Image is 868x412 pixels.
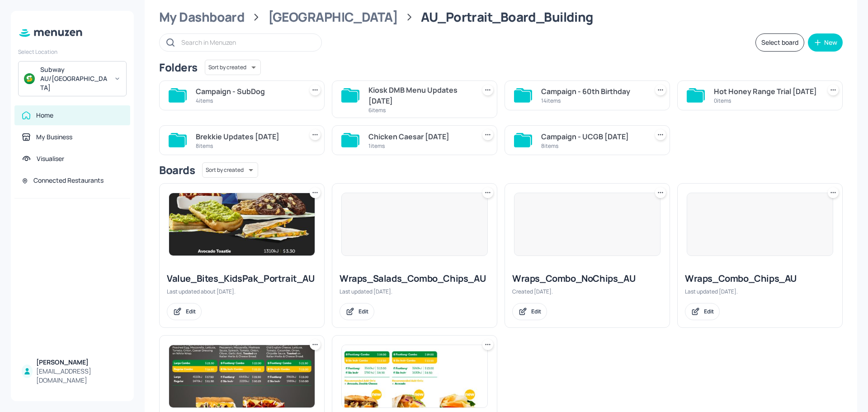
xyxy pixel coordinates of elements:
[824,39,837,46] div: New
[36,358,123,367] div: [PERSON_NAME]
[541,142,644,150] div: 8 items
[37,154,64,163] div: Visualiser
[342,345,487,407] img: 2025-05-28-17484759274773wfl3qo90jf.jpeg
[36,133,72,142] div: My Business
[196,86,299,97] div: Campaign - SubDog
[196,97,299,104] div: 4 items
[541,86,644,97] div: Campaign - 60th Birthday
[359,308,368,315] div: Edit
[541,97,644,104] div: 14 items
[808,33,843,52] button: New
[512,272,662,285] div: Wraps_Combo_NoChips_AU
[24,73,35,84] img: avatar
[36,111,53,120] div: Home
[181,36,312,49] input: Search in Menuzen
[714,97,817,104] div: 0 items
[159,60,198,75] div: Folders
[167,272,317,285] div: Value_Bites_KidsPak_Portrait_AU
[159,163,195,177] div: Boards
[196,131,299,142] div: Brekkie Updates [DATE]
[33,176,104,185] div: Connected Restaurants
[541,131,644,142] div: Campaign - UCGB [DATE]
[202,161,258,179] div: Sort by created
[340,288,490,295] div: Last updated [DATE].
[169,193,315,256] img: 2025-08-15-1755229831722uwo3zd56jia.jpeg
[368,106,472,114] div: 6 items
[340,272,490,285] div: Wraps_Salads_Combo_Chips_AU
[167,288,317,295] div: Last updated about [DATE].
[512,288,662,295] div: Created [DATE].
[268,9,398,25] div: [GEOGRAPHIC_DATA]
[40,65,108,92] div: Subway AU/[GEOGRAPHIC_DATA]
[169,345,315,407] img: 2025-04-22-1745359331168lmhxmwprwa8.jpeg
[205,58,261,76] div: Sort by created
[704,308,714,315] div: Edit
[196,142,299,150] div: 8 items
[18,48,127,56] div: Select Location
[421,9,593,25] div: AU_Portrait_Board_Building
[36,367,123,385] div: [EMAIL_ADDRESS][DOMAIN_NAME]
[685,272,835,285] div: Wraps_Combo_Chips_AU
[531,308,541,315] div: Edit
[368,142,472,150] div: 1 items
[368,131,472,142] div: Chicken Caesar [DATE]
[368,85,472,106] div: Kiosk DMB Menu Updates [DATE]
[755,33,804,52] button: Select board
[714,86,817,97] div: Hot Honey Range Trial [DATE]
[159,9,245,25] div: My Dashboard
[186,308,196,315] div: Edit
[685,288,835,295] div: Last updated [DATE].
